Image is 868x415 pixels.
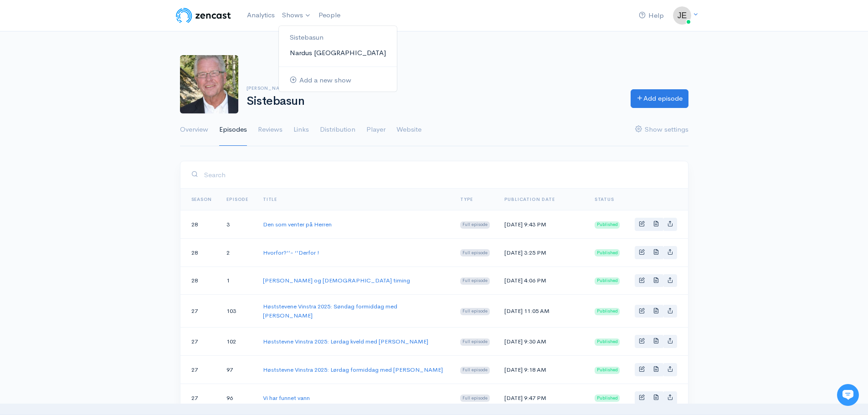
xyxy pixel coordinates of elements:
p: Find an answer quickly [12,156,170,167]
div: Basic example [635,335,677,348]
a: Sistebasun [279,30,397,46]
span: Published [595,338,620,346]
td: 96 [219,384,256,412]
a: Type [460,196,473,202]
a: Episodes [219,113,247,146]
span: Full episode [460,338,490,346]
td: 3 [219,210,256,239]
td: [DATE] 9:18 AM [497,356,587,384]
td: [DATE] 11:05 AM [497,295,587,328]
a: Player [366,113,385,146]
div: Basic example [635,391,677,405]
td: 2 [219,238,256,266]
a: Høststevne Vinstra 2025: Lørdag formiddag med [PERSON_NAME] [263,366,443,374]
h1: Sistebasun [247,95,620,108]
a: Overview [180,113,208,146]
a: Den som venter på Herren [263,220,332,228]
a: Høststevne Vinstra 2025: Lørdag kveld med [PERSON_NAME] [263,338,428,345]
td: 103 [219,295,256,328]
span: Published [595,277,620,285]
a: Nardus [GEOGRAPHIC_DATA] [279,45,397,61]
span: Full episode [460,277,490,285]
td: [DATE] 3:25 PM [497,238,587,266]
span: Full episode [460,308,490,315]
a: Høststevene Vinstra 2025: Søndag formiddag med [PERSON_NAME] [263,302,397,319]
ul: Shows [278,26,397,92]
h2: Just let us know if you need anything and we'll be happy to help! 🙂 [14,61,169,104]
div: Basic example [635,305,677,318]
img: ZenCast Logo [175,6,232,25]
span: Full episode [460,395,490,402]
td: [DATE] 4:06 PM [497,266,587,295]
a: Publication date [504,196,555,202]
span: Published [595,221,620,229]
td: 28 [180,266,220,295]
td: 97 [219,356,256,384]
a: [PERSON_NAME] og [DEMOGRAPHIC_DATA] timing [263,277,410,284]
a: Season [191,196,212,202]
div: Basic example [635,363,677,376]
span: Status [595,196,614,202]
button: New conversation [14,121,168,139]
h6: [PERSON_NAME] [247,86,620,91]
a: Reviews [258,113,282,146]
span: Full episode [460,249,490,256]
span: Full episode [460,221,490,229]
td: 27 [180,384,220,412]
a: Title [263,196,277,202]
td: 27 [180,328,220,356]
span: New conversation [59,126,109,133]
span: Published [595,367,620,374]
a: Links [293,113,309,146]
td: 27 [180,295,220,328]
a: Distribution [320,113,355,146]
a: Help [635,6,668,26]
td: 102 [219,328,256,356]
a: Shows [278,5,315,26]
a: Analytics [243,5,278,25]
div: Basic example [635,246,677,259]
iframe: gist-messenger-bubble-iframe [837,384,859,406]
a: Vi har funnet vann [263,394,310,402]
img: ... [673,6,691,25]
a: Add episode [631,89,688,108]
a: Episode [226,196,248,202]
td: 1 [219,266,256,295]
input: Search articles [26,171,163,190]
input: Search [204,165,677,184]
span: Full episode [460,367,490,374]
span: Published [595,395,620,402]
a: Add a new show [279,72,397,88]
td: 28 [180,238,220,266]
td: 28 [180,210,220,239]
td: 27 [180,356,220,384]
td: [DATE] 9:30 AM [497,328,587,356]
td: [DATE] 9:47 PM [497,384,587,412]
div: Basic example [635,274,677,287]
span: Published [595,249,620,256]
td: [DATE] 9:43 PM [497,210,587,239]
a: Show settings [635,113,688,146]
a: Website [396,113,421,146]
span: Published [595,308,620,315]
a: People [315,5,344,25]
div: Basic example [635,218,677,231]
h1: Hi 👋 [14,44,169,59]
a: Hvorfor?’’- ‘’Derfor ! [263,249,319,256]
